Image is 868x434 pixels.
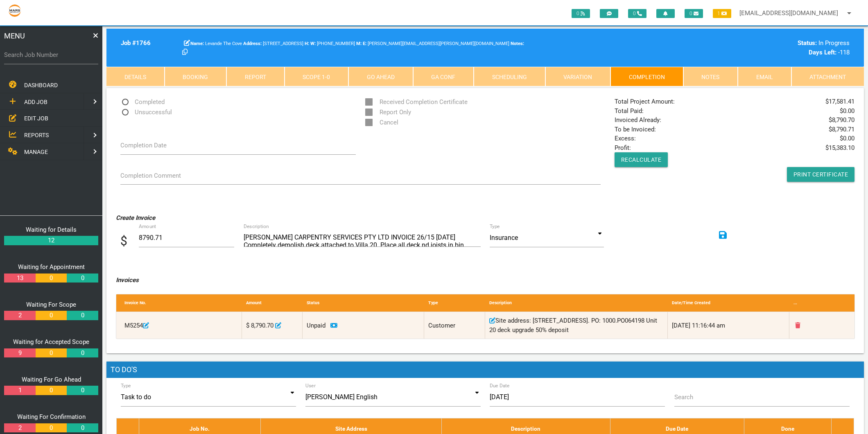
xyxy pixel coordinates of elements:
a: 0 [67,348,98,358]
b: Notes: [511,41,524,46]
b: Days Left: [809,49,836,56]
span: 1 [713,9,731,18]
div: $ 8,790.70 [242,312,303,339]
i: Create Invoice [116,214,155,222]
b: Name: [190,41,204,46]
a: 0 [36,274,67,283]
h1: To Do's [106,362,864,378]
span: $ 8,790.70 [829,115,854,125]
a: GA Conf [413,67,474,86]
span: $ 0.00 [840,106,854,116]
span: REPORTS [24,132,49,138]
span: Unsuccessful [120,107,172,118]
b: M: [356,41,362,46]
span: 0 [572,9,590,18]
b: W: [310,41,316,46]
a: Variation [545,67,611,86]
a: 0 [36,423,67,433]
a: Waiting for Accepted Scope [13,338,89,346]
a: 13 [4,274,35,283]
div: Description [485,294,668,312]
span: $ 17,581.41 [825,97,854,106]
a: Attachment [791,67,864,86]
img: s3file [8,4,21,17]
a: 2 [4,311,35,320]
div: Date/Time Created [668,294,789,312]
a: Waiting for Appointment [18,263,85,271]
a: Report [226,67,285,86]
a: Waiting For Scope [26,301,76,308]
a: 9 [4,348,35,358]
b: Status: [798,39,817,47]
div: [DATE] 11:16:44 am [668,312,789,339]
label: Completion Date [120,141,167,150]
textarea: [PERSON_NAME] CARPENTRY SERVICES PTY LTD INVOICE 26/15 [DATE] Completely demolish deck attached t... [244,228,481,247]
a: 0 [67,311,98,320]
div: Site address: [STREET_ADDRESS]. PO: 1000.PO064198 Unit 20 deck upgrade 50% deposit [485,312,668,339]
div: Invoice No. [120,294,242,312]
span: EDIT JOB [24,115,48,122]
a: Waiting For Confirmation [17,413,86,420]
label: Due Date [490,382,510,389]
span: 0 [628,9,646,18]
a: Click here copy customer information. [182,49,188,56]
div: Type [424,294,485,312]
i: Invoices [116,276,139,284]
div: M5254 [120,312,242,339]
span: [PERSON_NAME][EMAIL_ADDRESS][PERSON_NAME][DOMAIN_NAME] [363,41,509,46]
div: Amount [242,294,303,312]
a: Scheduling [474,67,545,86]
span: [PHONE_NUMBER] [310,41,355,46]
a: Waiting For Go Ahead [22,376,81,383]
button: Recalculate [615,152,668,167]
span: Report Only [365,107,411,118]
a: 0 [67,423,98,433]
span: MANAGE [24,149,48,155]
span: 0 [685,9,703,18]
a: 1 [4,386,35,395]
span: MENU [4,30,25,41]
label: User [305,382,316,389]
a: 0 [67,274,98,283]
span: [STREET_ADDRESS] [243,41,303,46]
div: Status [303,294,424,312]
span: Levande The Cove [190,41,242,46]
span: Cancel [365,118,398,128]
a: Print Certificate [787,167,855,182]
span: Completed [120,97,165,107]
a: Completion [610,67,683,86]
a: Go Ahead [348,67,413,86]
label: Completion Comment [120,171,181,181]
a: 0 [67,386,98,395]
span: $ 8,790.71 [829,125,854,134]
span: ADD JOB [24,99,47,105]
a: 12 [4,236,98,245]
div: ... [789,294,850,312]
a: Booking [165,67,227,86]
div: In Progress -118 [674,38,850,57]
a: Notes [683,67,738,86]
label: Description [244,223,269,230]
span: $ 15,383.10 [825,143,854,153]
a: Scope 1-0 [285,67,349,86]
b: Job # 1766 [121,39,151,47]
a: Email [738,67,791,86]
label: Search Job Number [4,50,98,60]
a: Waiting for Details [26,226,77,233]
span: Unpaid [307,322,325,329]
label: Type [490,223,500,230]
div: Customer [424,312,485,339]
label: Search [674,393,693,402]
label: Amount [139,223,215,230]
div: Total Project Amount: Total Paid: Invoiced Already: To be Invoiced: Excess: Profit: [610,97,859,182]
span: Received Completion Certificate [365,97,468,107]
a: 0 [36,386,67,395]
a: Click to Save. [719,228,727,242]
label: Type [121,382,131,389]
span: $ [120,232,139,250]
a: Details [106,67,165,86]
span: $ 0.00 [840,134,854,143]
a: Click to pay invoice [330,322,337,329]
a: 0 [36,311,67,320]
b: E: [363,41,366,46]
